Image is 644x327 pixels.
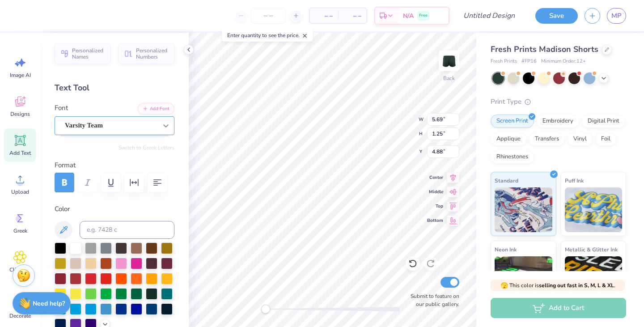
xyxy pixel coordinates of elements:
span: Puff Ink [565,176,584,185]
strong: selling out fast in S, M, L & XL [539,282,614,289]
div: Accessibility label [261,305,270,314]
label: Color [55,204,174,214]
div: Applique [491,132,526,146]
input: Untitled Design [456,7,522,25]
div: Print Type [491,97,626,107]
div: Text Tool [55,82,174,94]
span: Upload [11,188,29,195]
button: Add Font [138,103,174,115]
span: Personalized Numbers [136,47,169,60]
span: Image AI [10,72,31,79]
div: Digital Print [582,115,625,128]
span: N/A [403,11,414,21]
span: MP [611,11,622,21]
div: Vinyl [568,132,593,146]
div: Embroidery [537,115,579,128]
img: Back [440,52,458,70]
label: Format [55,160,174,170]
span: 🫣 [500,281,508,290]
span: Decorate [9,312,31,319]
span: Center [427,174,443,181]
span: – – [315,11,333,21]
strong: Need help? [33,299,65,308]
span: Neon Ink [495,245,517,254]
span: This color is . [500,281,615,289]
span: Fresh Prints Madison Shorts [491,44,598,55]
img: Standard [495,187,552,232]
button: Save [535,8,578,24]
span: Add Text [9,149,31,157]
span: # FP16 [521,58,537,65]
img: Metallic & Glitter Ink [565,256,623,301]
div: Foil [595,132,616,146]
div: Screen Print [491,115,534,128]
button: Switch to Greek Letters [119,144,174,151]
span: Free [419,13,428,19]
div: Transfers [529,132,565,146]
input: e.g. 7428 c [80,221,174,239]
img: Neon Ink [495,256,552,301]
label: Submit to feature on our public gallery. [406,292,459,308]
span: – – [343,11,361,21]
div: Back [443,74,455,82]
span: Minimum Order: 12 + [541,58,586,65]
span: Top [427,203,443,210]
div: Rhinestones [491,150,534,164]
span: Fresh Prints [491,58,517,65]
span: Bottom [427,217,443,224]
div: Enter quantity to see the price. [222,29,313,42]
span: Greek [13,227,27,234]
a: MP [607,8,626,24]
label: Font [55,103,68,113]
span: Standard [495,176,518,185]
button: Personalized Numbers [119,43,174,64]
img: Puff Ink [565,187,623,232]
span: Metallic & Glitter Ink [565,245,618,254]
span: Middle [427,188,443,195]
span: Personalized Names [72,47,105,60]
span: Designs [10,110,30,118]
span: Clipart & logos [5,266,35,280]
button: Personalized Names [55,43,110,64]
input: – – [251,8,286,24]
